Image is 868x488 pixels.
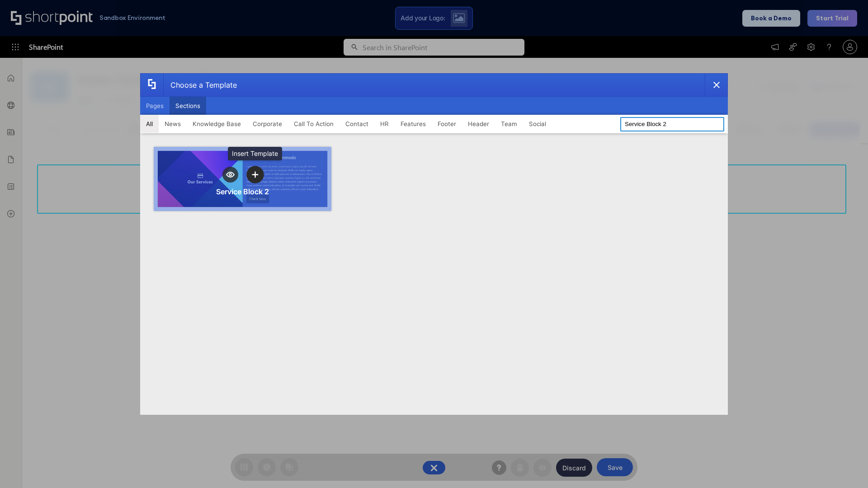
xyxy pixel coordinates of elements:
button: Contact [340,115,374,133]
button: Corporate [247,115,288,133]
button: Call To Action [288,115,340,133]
iframe: Chat Widget [823,445,868,488]
button: News [159,115,187,133]
div: Choose a Template [163,74,237,96]
button: Features [395,115,432,133]
button: Team [495,115,523,133]
button: Social [523,115,552,133]
button: Footer [432,115,462,133]
div: Service Block 2 [216,187,269,196]
button: Pages [140,97,170,115]
div: template selector [140,73,728,415]
button: All [140,115,159,133]
button: HR [374,115,395,133]
input: Search [620,117,724,131]
button: Header [462,115,495,133]
button: Knowledge Base [187,115,247,133]
button: Sections [170,97,206,115]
